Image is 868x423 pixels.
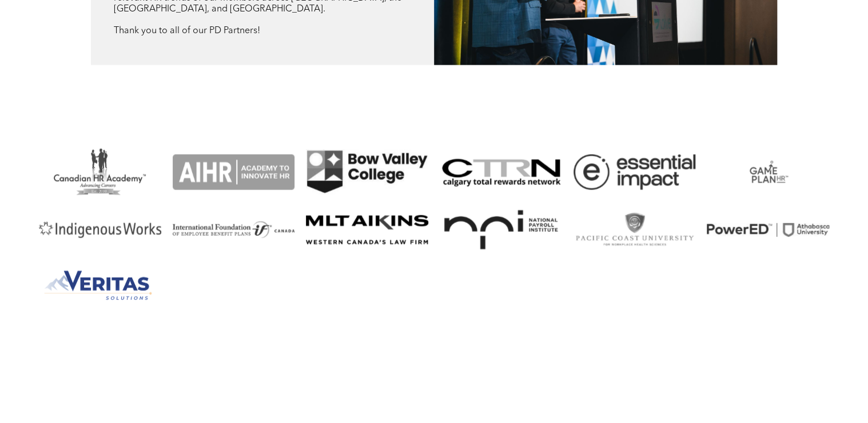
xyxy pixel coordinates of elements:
[707,149,829,195] a: A logo for a company called game plan hr.
[173,207,295,253] a: A logo for the international foundation of employee benefit plans canada
[574,207,696,253] a: The logo for pacific coast university for workplace health sciences
[39,207,161,253] a: A logo for indigenous works with a star on it
[173,149,295,195] a: The aihr academy to innovate hr logo is blue and white.
[306,207,428,253] a: The logo for mlt aikins western canada 's law firm
[440,207,562,253] a: A black and white logo for the national payroll institute
[707,207,829,253] a: A logo for a university called athabasco university
[440,149,562,195] a: The calgary total rewards network logo is green and black.
[114,26,260,35] span: Thank you to all of our PD Partners!
[39,264,161,311] a: A logo for veritas solutions with a mountain in the background
[39,149,161,195] a: The logo for the canadian hr academy shows three people shaking hands.
[574,149,696,195] a: A logo for e essential impact is shown on a white background.
[306,149,428,195] a: A logo for bow valley college with a shield on a white background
